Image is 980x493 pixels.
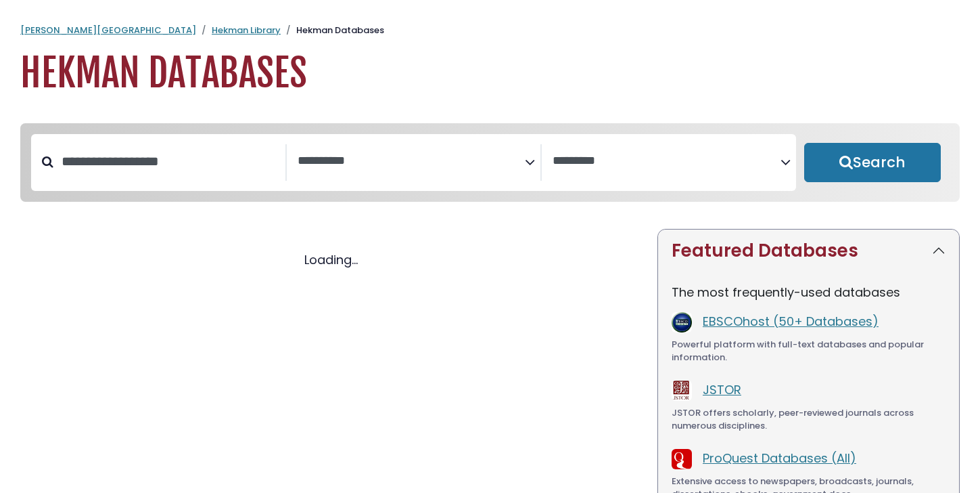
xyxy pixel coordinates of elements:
nav: breadcrumb [20,24,960,37]
a: Hekman Library [212,24,281,37]
p: The most frequently-used databases [672,283,946,301]
button: Submit for Search Results [804,143,941,182]
a: [PERSON_NAME][GEOGRAPHIC_DATA] [20,24,196,37]
div: JSTOR offers scholarly, peer-reviewed journals across numerous disciplines. [672,406,946,433]
li: Hekman Databases [281,24,384,37]
div: Loading... [20,251,641,269]
input: Search database by title or keyword [53,150,285,173]
textarea: Search [298,154,526,169]
nav: Search filters [20,123,960,202]
a: ProQuest Databases (All) [703,450,856,467]
textarea: Search [553,154,780,169]
a: JSTOR [703,381,741,398]
div: Powerful platform with full-text databases and popular information. [672,338,946,364]
h1: Hekman Databases [20,51,960,96]
a: EBSCOhost (50+ Databases) [703,313,879,330]
button: Featured Databases [658,230,959,272]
